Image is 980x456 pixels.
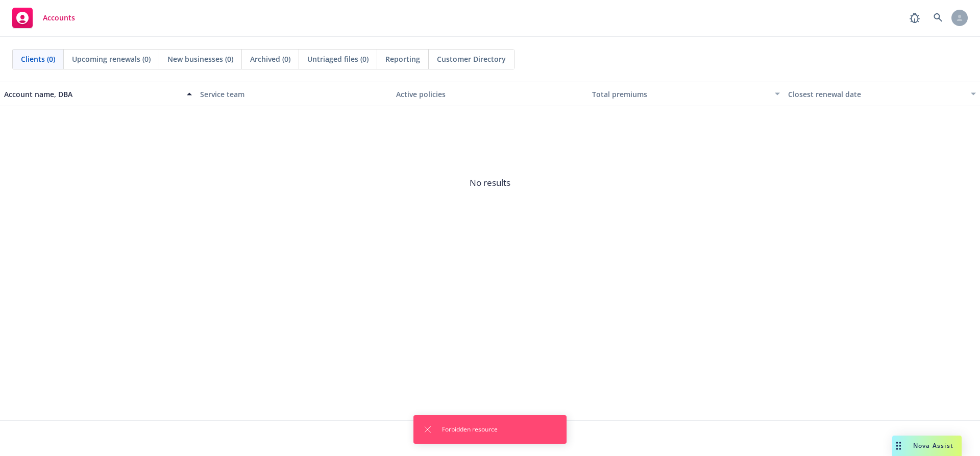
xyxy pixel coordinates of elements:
span: Forbidden resource [442,425,498,434]
span: New businesses (0) [167,54,233,64]
span: Untriaged files (0) [307,54,369,64]
span: Reporting [385,54,420,64]
a: Report a Bug [904,8,925,28]
span: Customer Directory [437,54,506,64]
button: Closest renewal date [784,82,980,106]
button: Total premiums [588,82,784,106]
a: Search [928,8,948,28]
div: Closest renewal date [788,89,965,100]
div: Drag to move [892,436,905,456]
span: Clients (0) [21,54,55,64]
span: Upcoming renewals (0) [72,54,151,64]
button: Nova Assist [892,436,962,456]
button: Dismiss notification [422,423,434,436]
div: Active policies [396,89,584,100]
button: Active policies [392,82,588,106]
span: Nova Assist [913,441,953,450]
span: Accounts [43,14,75,22]
div: Total premiums [592,89,769,100]
a: Accounts [8,4,79,32]
div: Account name, DBA [4,89,181,100]
div: Service team [200,89,388,100]
button: Service team [196,82,392,106]
span: Archived (0) [250,54,290,64]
